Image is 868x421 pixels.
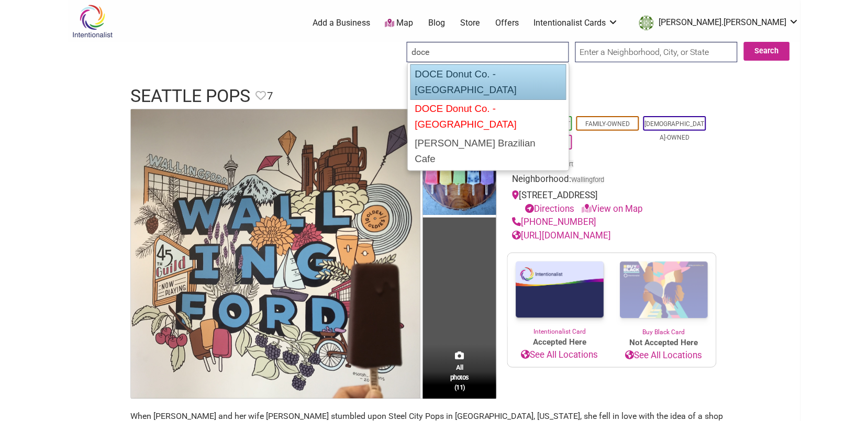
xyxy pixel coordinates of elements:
[267,88,273,104] span: 7
[130,84,250,109] h1: Seattle Pops
[526,203,575,214] a: Directions
[407,42,569,62] input: Search for a business, product, or service
[508,253,612,336] a: Intentionalist Card
[411,134,566,168] div: [PERSON_NAME] Brazilian Cafe
[645,120,705,141] a: [DEMOGRAPHIC_DATA]-Owned
[508,253,612,327] img: Intentionalist Card
[428,17,445,29] a: Blog
[634,14,799,32] li: britt.thorson
[634,14,799,32] a: [PERSON_NAME].[PERSON_NAME]
[612,253,716,337] a: Buy Black Card
[534,17,619,29] a: Intentionalist Cards
[411,99,566,134] div: DOCE Donut Co. - [GEOGRAPHIC_DATA]
[410,64,566,100] div: DOCE Donut Co. - [GEOGRAPHIC_DATA]
[513,217,597,227] a: [PHONE_NUMBER]
[513,173,711,189] div: Neighborhood:
[572,177,605,184] span: Wallingford
[131,109,420,399] img: Seattle Pops
[575,42,738,62] input: Enter a Neighborhood, City, or State
[313,17,370,29] a: Add a Business
[495,17,519,29] a: Offers
[612,349,716,362] a: See All Locations
[612,337,716,349] span: Not Accepted Here
[586,120,630,128] a: Family-Owned
[508,348,612,362] a: See All Locations
[255,90,266,101] i: Favorite
[513,189,711,215] div: [STREET_ADDRESS]
[612,253,716,327] img: Buy Black Card
[385,17,414,29] a: Map
[513,157,711,173] div: Category:
[460,17,480,29] a: Store
[582,203,643,214] a: View on Map
[450,362,469,392] span: All photos (11)
[508,336,612,348] span: Accepted Here
[744,42,790,61] button: Search
[423,166,496,218] img: Seattle Pops
[513,230,611,241] a: [URL][DOMAIN_NAME]
[68,4,117,38] img: Intentionalist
